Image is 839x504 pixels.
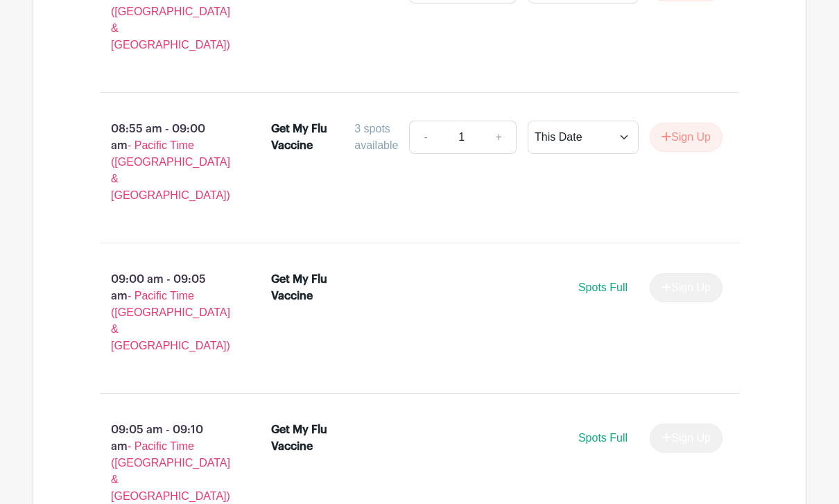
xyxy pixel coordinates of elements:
a: - [409,121,441,154]
div: Get My Flu Vaccine [271,422,367,455]
span: - Pacific Time ([GEOGRAPHIC_DATA] & [GEOGRAPHIC_DATA]) [111,139,230,201]
button: Sign Up [650,123,723,152]
div: 3 spots available [354,121,398,154]
div: Get My Flu Vaccine [271,121,367,154]
div: Get My Flu Vaccine [271,271,367,304]
p: 09:00 am - 09:05 am [78,266,249,360]
a: + [482,121,517,154]
span: - Pacific Time ([GEOGRAPHIC_DATA] & [GEOGRAPHIC_DATA]) [111,290,230,351]
p: 08:55 am - 09:00 am [78,115,249,209]
span: - Pacific Time ([GEOGRAPHIC_DATA] & [GEOGRAPHIC_DATA]) [111,440,230,502]
span: Spots Full [578,432,628,444]
span: Spots Full [578,281,628,293]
